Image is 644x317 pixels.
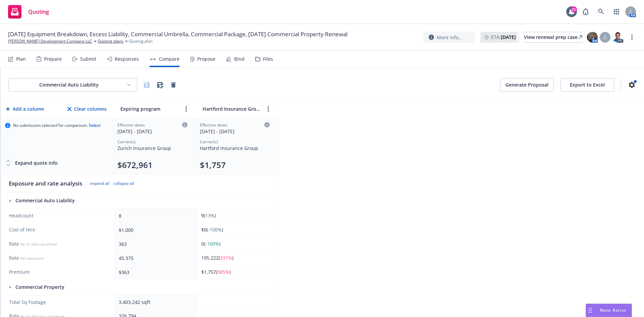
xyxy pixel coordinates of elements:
[119,269,190,276] div: $363
[28,9,49,14] span: Quoting
[200,128,270,135] div: [DATE] - [DATE]
[13,123,101,128] span: No submission selected for comparison.
[200,160,226,170] button: $1,757
[9,299,108,306] span: Total Sq Footage
[524,32,582,42] div: View renewal prep case
[587,32,598,43] img: photo
[119,299,190,306] div: 3,403,242 sqft
[14,82,123,88] div: Commercial Auto Liability
[5,156,58,170] button: Expand quote info
[201,212,216,219] span: 9 ( )
[20,242,57,247] span: Per $1,000 cost of hire
[9,269,108,275] span: Premium
[9,241,108,247] span: Rate
[5,102,46,116] button: Add a column
[9,212,108,219] span: Headcount
[119,104,179,114] input: Expiring program
[594,5,608,18] a: Search
[586,304,632,317] button: Nova Assist
[571,6,577,12] div: 21
[8,78,137,92] button: Commercial Auto Liability
[117,139,187,145] div: Carrier(s)
[217,269,229,275] span: 385%
[117,128,187,135] div: [DATE] - [DATE]
[220,255,232,261] span: 331%
[129,38,153,44] span: Quoting plan
[117,122,187,128] div: Effective dates
[113,181,134,186] button: collapse all
[610,5,623,18] a: Switch app
[119,226,190,233] div: $1,000
[200,145,270,152] div: Hartford Insurance Group
[9,255,108,261] span: Rate
[9,226,108,233] span: Cost of Hire
[205,241,219,247] span: -100%
[579,5,592,18] a: Report a Bug
[159,56,179,62] div: Compare
[586,304,594,317] div: Drag to move
[491,34,516,41] span: ETA :
[501,34,516,40] strong: [DATE]
[200,122,270,135] div: Click to edit column carrier quote details
[197,56,215,62] div: Propose
[9,179,82,188] div: Exposure and rate analysis
[263,56,273,62] div: Files
[600,307,626,313] span: Nova Assist
[208,226,222,233] span: -100%
[234,56,245,62] div: Bind
[9,284,108,290] div: Commercial Property
[201,255,233,261] span: 195.222 ( )
[200,122,270,128] div: Effective dates
[500,78,554,92] button: Generate Proposal
[98,38,123,44] a: Quoting plans
[119,212,190,219] div: 8
[628,33,636,41] a: more
[560,78,614,92] button: Export to Excel
[612,32,623,43] img: photo
[201,269,231,275] span: $1,757 ( )
[66,102,108,116] button: Clear columns
[182,105,190,113] a: more
[117,145,187,152] div: Zurich Insurance Group
[423,32,475,43] button: More info...
[44,56,62,62] div: Prepare
[117,160,153,170] button: $672,961
[8,38,92,44] a: [PERSON_NAME] Development Company LLC
[201,104,262,114] input: Hartford Insurance Group
[264,105,272,113] a: more
[201,241,220,247] span: 0 ( )
[115,56,139,62] div: Responses
[20,256,44,261] span: Per headcount
[16,56,26,62] div: Plan
[5,2,52,21] a: Quoting
[200,139,270,145] div: Carrier(s)
[524,32,582,43] a: View renewal prep case
[8,30,347,38] span: [DATE] Equipment Breakdown, Excess Liability, Commercial Umbrella, Commercial Package, [DATE] Com...
[205,212,215,219] span: 13%
[9,197,108,204] div: Commercial Auto Liability
[117,160,187,170] div: Total premium (click to edit billing info)
[90,181,109,186] button: expand all
[437,34,463,41] span: More info...
[80,56,96,62] div: Submit
[201,226,223,233] span: $0 ( )
[200,160,270,170] div: Total premium (click to edit billing info)
[119,255,190,262] div: 45.375
[119,241,190,248] div: 363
